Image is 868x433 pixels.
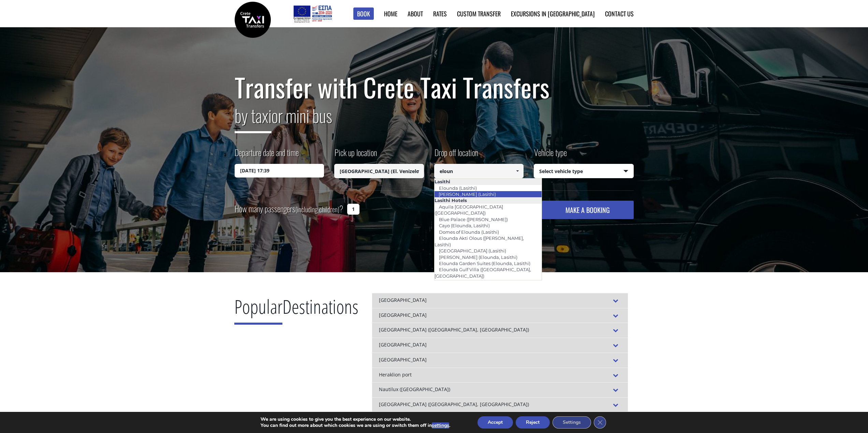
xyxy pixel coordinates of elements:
[235,102,634,138] h2: or mini bus
[372,293,628,308] div: [GEOGRAPHIC_DATA]
[292,3,333,24] img: e-bannersEUERDF180X90.jpg
[435,202,503,218] a: Aquila [GEOGRAPHIC_DATA] ([GEOGRAPHIC_DATA])
[457,9,501,18] a: Custom Transfer
[261,416,450,422] p: We are using cookies to give you the best experience on our website.
[408,9,423,18] a: About
[234,293,282,325] span: Popular
[261,422,450,429] p: You can find out more about which cookies we are using or switch them off in .
[432,422,449,429] button: settings
[372,323,628,338] div: [GEOGRAPHIC_DATA] ([GEOGRAPHIC_DATA], [GEOGRAPHIC_DATA])
[435,259,535,268] a: Elounda Garden Suites (Elounda, Lasithi)
[234,293,358,330] h2: Destinations
[235,201,343,217] label: How many passengers ?
[516,416,550,429] button: Reject
[435,246,511,256] a: [GEOGRAPHIC_DATA] (Lasithi)
[235,146,299,164] label: Departure date and time
[435,179,542,185] li: Lasithi
[435,233,524,249] a: Elounda Akti Olous ([PERSON_NAME], Lasithi)
[334,164,424,178] input: Select pickup location
[372,368,628,383] div: Heraklion port
[434,164,524,178] input: Select drop-off location
[534,164,633,179] span: Select vehicle type
[235,2,271,38] img: Crete Taxi Transfers | Safe Taxi Transfer Services from to Heraklion Airport, Chania Airport, Ret...
[372,382,628,397] div: Nautilux ([GEOGRAPHIC_DATA])
[372,397,628,412] div: [GEOGRAPHIC_DATA] ([GEOGRAPHIC_DATA], [GEOGRAPHIC_DATA])
[534,146,567,164] label: Vehicle type
[235,103,271,133] span: by taxi
[384,9,397,18] a: Home
[477,416,513,429] button: Accept
[435,227,503,237] a: Domes of Elounda (Lasithi)
[412,164,423,178] a: Show All Items
[511,9,595,18] a: Excursions in [GEOGRAPHIC_DATA]
[433,9,447,18] a: Rates
[435,221,494,230] a: Cayo (Elounda, Lasithi)
[594,416,606,429] button: Close GDPR Cookie Banner
[235,73,634,102] h1: Transfer with Crete Taxi Transfers
[434,146,478,164] label: Drop off location
[435,197,542,203] li: Lasithi Hotels
[542,201,633,219] button: MAKE A BOOKING
[295,204,339,214] small: (including children)
[435,183,481,193] a: Elounda (Lasithi)
[372,353,628,368] div: [GEOGRAPHIC_DATA]
[235,15,271,22] a: Crete Taxi Transfers | Safe Taxi Transfer Services from to Heraklion Airport, Chania Airport, Ret...
[435,265,531,280] a: Elounda Gulf Villa ([GEOGRAPHIC_DATA], [GEOGRAPHIC_DATA])
[435,252,522,262] a: [PERSON_NAME] (Elounda, Lasithi)
[512,164,523,178] a: Show All Items
[372,338,628,353] div: [GEOGRAPHIC_DATA]
[435,215,512,224] a: Blue Palace ([PERSON_NAME])
[434,189,500,199] a: [PERSON_NAME] (Lasithi)
[605,9,634,18] a: Contact us
[553,416,591,429] button: Settings
[334,146,377,164] label: Pick up location
[372,308,628,323] div: [GEOGRAPHIC_DATA]
[353,7,374,20] a: Book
